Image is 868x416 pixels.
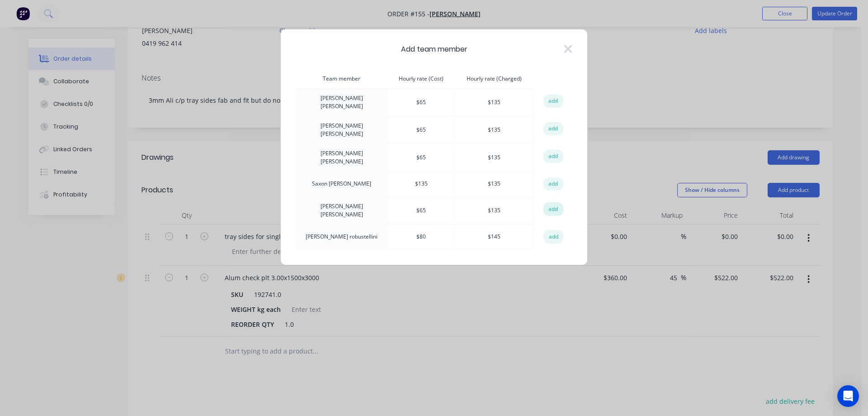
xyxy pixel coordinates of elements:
[388,196,454,224] td: $ 65
[388,224,454,249] td: $ 80
[296,116,388,144] td: [PERSON_NAME] [PERSON_NAME]
[296,196,388,224] td: [PERSON_NAME] [PERSON_NAME]
[296,89,388,116] td: [PERSON_NAME] [PERSON_NAME]
[543,150,563,163] button: add
[454,89,534,116] td: $ 135
[837,385,859,407] div: Open Intercom Messenger
[388,144,454,172] td: $ 65
[543,177,563,191] button: add
[454,69,534,89] th: Hourly rate (Charged)
[454,224,534,249] td: $ 145
[543,122,563,136] button: add
[454,116,534,144] td: $ 135
[296,144,388,172] td: [PERSON_NAME] [PERSON_NAME]
[296,172,388,197] td: Saxon [PERSON_NAME]
[534,69,572,89] th: action
[388,172,454,197] td: $ 135
[388,116,454,144] td: $ 65
[401,44,467,55] span: Add team member
[543,230,563,244] button: add
[296,69,388,89] th: Team member
[454,196,534,224] td: $ 135
[543,95,563,108] button: add
[543,202,563,216] button: add
[454,144,534,172] td: $ 135
[388,89,454,116] td: $ 65
[388,69,454,89] th: Hourly rate (Cost)
[454,172,534,197] td: $ 135
[296,224,388,249] td: [PERSON_NAME] robustellini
